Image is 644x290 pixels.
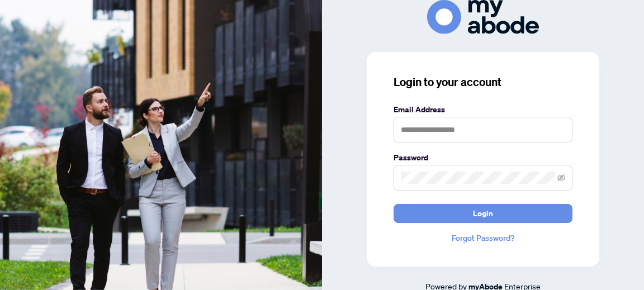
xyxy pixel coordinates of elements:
[394,232,572,244] a: Forgot Password?
[394,103,572,116] label: Email Address
[394,204,572,223] button: Login
[473,205,493,222] span: Login
[394,74,572,90] h3: Login to your account
[557,174,565,182] span: eye-invisible
[394,151,572,164] label: Password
